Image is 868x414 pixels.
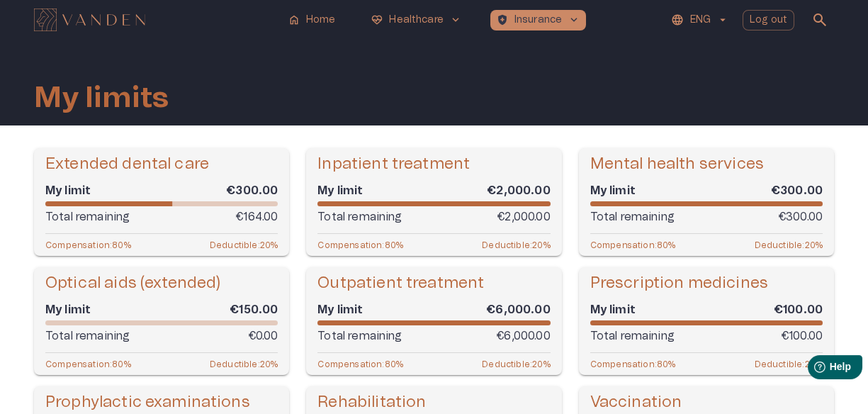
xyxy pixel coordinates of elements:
p: Deductible : 20 % [755,359,823,369]
p: Total remaining [45,208,130,225]
h5: Vaccination [590,392,682,413]
button: homeHome [282,10,343,30]
h1: My limits [34,82,169,114]
p: Total remaining [317,328,402,345]
h6: My limit [590,183,636,198]
p: Compensation : 80 % [45,240,131,250]
h6: My limit [45,183,91,198]
h5: Prescription medicines [590,273,768,293]
h5: Outpatient treatment [317,273,484,293]
span: home [288,13,300,26]
button: open search modal [806,6,834,34]
h5: Inpatient treatment [317,154,470,174]
p: €2,000.00 [497,208,550,225]
h6: €150.00 [230,302,278,318]
h6: €6,000.00 [486,302,550,318]
p: ENG [689,13,710,28]
h6: €300.00 [226,183,278,198]
h5: Rehabilitation [317,392,426,413]
p: Home [306,13,336,28]
h5: Mental health services [590,154,764,174]
p: Deductible : 20 % [482,359,550,369]
p: €6,000.00 [496,328,550,345]
p: €300.00 [778,208,823,225]
p: Total remaining [45,328,130,345]
h5: Prophylactic examinations [45,392,250,413]
p: Healthcare [389,13,444,28]
h5: Extended dental care [45,154,209,174]
span: health_and_safety [496,13,509,26]
p: Compensation : 80 % [317,240,403,250]
p: Compensation : 80 % [317,359,403,369]
h6: €2,000.00 [487,183,550,198]
h6: My limit [590,302,636,318]
span: keyboard_arrow_down [449,13,462,26]
p: Deductible : 20 % [482,240,550,250]
p: €0.00 [248,328,278,345]
button: ENG [669,10,731,30]
p: Total remaining [317,208,402,225]
p: €100.00 [781,328,823,345]
img: Vanden logo [34,9,145,31]
span: keyboard_arrow_down [568,13,580,26]
button: health_and_safetyInsurancekeyboard_arrow_down [490,10,586,30]
button: Log out [743,10,794,30]
span: ecg_heart [371,13,383,26]
p: Total remaining [590,208,675,225]
p: Deductible : 20 % [755,240,823,250]
h6: My limit [317,183,363,198]
a: Navigate to homepage [34,10,276,30]
p: Log out [750,13,787,28]
h6: €100.00 [774,302,823,318]
h5: Optical aids (extended) [45,273,220,293]
p: Total remaining [590,328,675,345]
span: search [811,11,828,28]
h6: My limit [45,302,91,318]
button: ecg_heartHealthcarekeyboard_arrow_down [365,10,468,30]
p: Deductible : 20 % [210,359,278,369]
iframe: Help widget launcher [757,349,868,389]
p: Compensation : 80 % [590,240,676,250]
p: Compensation : 80 % [590,359,676,369]
h6: €300.00 [771,183,823,198]
p: Insurance [514,13,562,28]
p: €164.00 [235,208,278,225]
h6: My limit [317,302,363,318]
p: Compensation : 80 % [45,359,131,369]
p: Deductible : 20 % [210,240,278,250]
